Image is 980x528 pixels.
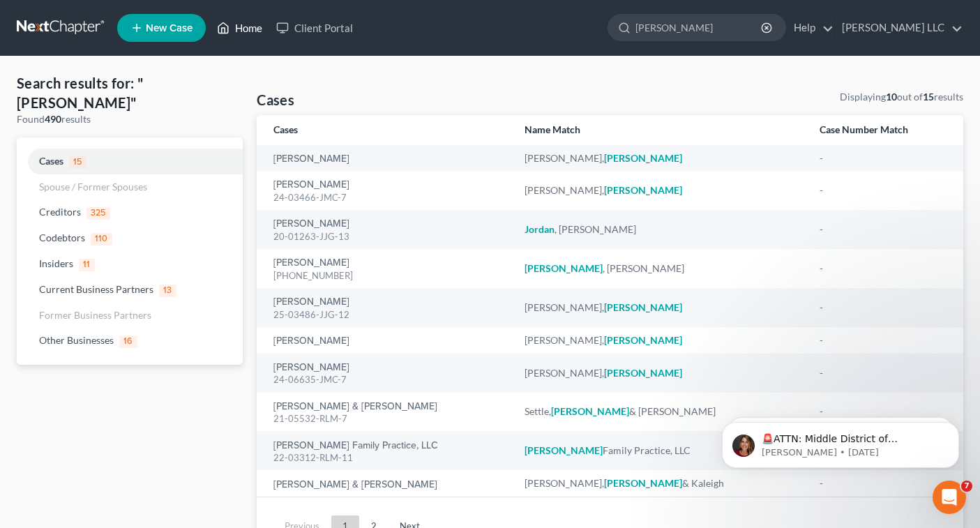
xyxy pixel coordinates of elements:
[39,232,85,243] span: Codebtors
[808,115,963,145] th: Case Number Match
[17,199,243,225] a: Creditors325
[273,269,502,282] div: [PHONE_NUMBER]
[39,257,73,269] span: Insiders
[820,301,947,315] div: -
[604,477,682,489] em: [PERSON_NAME]
[923,91,934,103] strong: 15
[525,444,603,456] em: [PERSON_NAME]
[17,277,243,303] a: Current Business Partners13
[17,251,243,277] a: Insiders11
[551,405,629,417] em: [PERSON_NAME]
[635,15,763,40] input: Search by name...
[257,90,294,110] h4: Cases
[273,451,502,465] div: 22-03312-RLM-11
[146,23,193,33] span: New Case
[273,191,502,204] div: 24-03466-JMC-7
[17,225,243,251] a: Codebtors110
[39,283,153,295] span: Current Business Partners
[79,259,95,271] span: 11
[701,393,980,490] iframe: Intercom notifications message
[840,90,963,104] div: Displaying out of results
[525,262,603,274] em: [PERSON_NAME]
[820,333,947,347] div: -
[69,156,86,169] span: 15
[525,223,555,235] em: Jordan
[525,366,797,380] div: [PERSON_NAME],
[86,207,110,220] span: 325
[820,151,947,165] div: -
[933,481,966,514] iframe: Intercom live chat
[273,412,502,425] div: 21-05532-RLM-7
[257,115,513,145] th: Cases
[787,15,834,40] a: Help
[820,366,947,380] div: -
[273,154,349,164] a: [PERSON_NAME]
[273,297,349,307] a: [PERSON_NAME]
[604,367,682,379] em: [PERSON_NAME]
[820,222,947,236] div: -
[273,480,437,490] a: [PERSON_NAME] & [PERSON_NAME]
[604,184,682,196] em: [PERSON_NAME]
[17,149,243,174] a: Cases15
[273,402,437,412] a: [PERSON_NAME] & [PERSON_NAME]
[961,481,972,492] span: 7
[835,15,963,40] a: [PERSON_NAME] LLC
[17,328,243,354] a: Other Businesses16
[159,285,176,297] span: 13
[17,73,243,112] h4: Search results for: "[PERSON_NAME]"
[886,91,897,103] strong: 10
[39,155,63,167] span: Cases
[210,15,269,40] a: Home
[273,180,349,190] a: [PERSON_NAME]
[273,219,349,229] a: [PERSON_NAME]
[91,233,112,246] span: 110
[525,183,797,197] div: [PERSON_NAME],
[820,262,947,276] div: -
[604,152,682,164] em: [PERSON_NAME]
[604,334,682,346] em: [PERSON_NAME]
[273,373,502,386] div: 24-06635-JMC-7
[525,405,797,418] div: Settle, & [PERSON_NAME]
[604,301,682,313] em: [PERSON_NAME]
[17,174,243,199] a: Spouse / Former Spouses
[45,113,61,125] strong: 490
[273,258,349,268] a: [PERSON_NAME]
[513,115,808,145] th: Name Match
[525,301,797,315] div: [PERSON_NAME],
[119,335,137,348] span: 16
[525,262,797,276] div: , [PERSON_NAME]
[273,230,502,243] div: 20-01263-JJG-13
[273,363,349,372] a: [PERSON_NAME]
[525,444,797,458] div: Family Practice, LLC
[39,334,114,346] span: Other Businesses
[820,183,947,197] div: -
[273,336,349,346] a: [PERSON_NAME]
[17,303,243,328] a: Former Business Partners
[273,441,438,451] a: [PERSON_NAME] Family Practice, LLC
[525,476,797,490] div: [PERSON_NAME], & Kaleigh
[525,222,797,236] div: , [PERSON_NAME]
[39,206,81,218] span: Creditors
[39,181,147,193] span: Spouse / Former Spouses
[525,333,797,347] div: [PERSON_NAME],
[273,308,502,322] div: 25-03486-JJG-12
[269,15,360,40] a: Client Portal
[525,151,797,165] div: [PERSON_NAME],
[39,309,151,321] span: Former Business Partners
[17,112,243,126] div: Found results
